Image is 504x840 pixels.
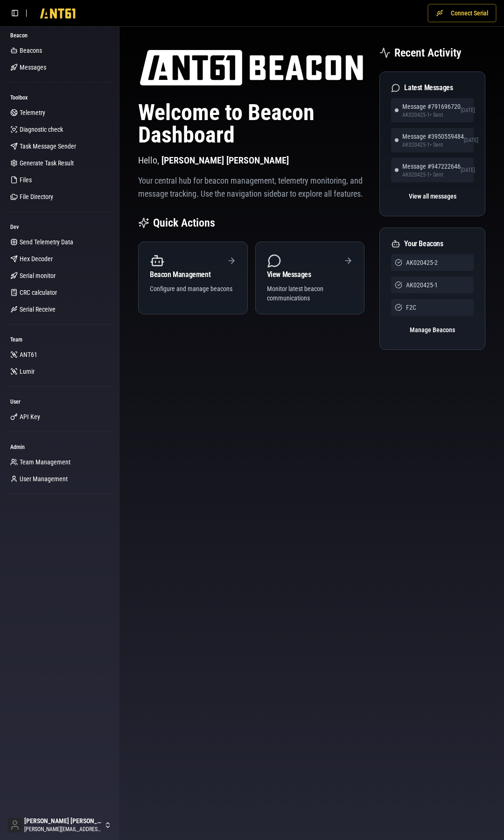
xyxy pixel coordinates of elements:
[138,154,364,167] p: Hello,
[7,302,112,317] a: Serial Receive
[402,171,461,178] span: AK020425-1 • Sent
[150,284,236,293] div: Configure and manage beacons
[20,158,74,168] span: Generate Task Result
[391,83,474,93] div: Latest Messages
[464,136,478,144] span: [DATE]
[7,28,112,43] div: Beacon
[7,251,112,266] a: Hex Decoder
[20,254,53,263] span: Hex Decoder
[461,107,475,114] span: [DATE]
[267,271,353,278] div: View Messages
[7,394,112,409] div: User
[7,90,112,105] div: Toolbox
[7,332,112,347] div: Team
[150,271,236,278] div: Beacon Management
[7,471,112,486] a: User Management
[402,102,461,111] span: Message # 791696720
[391,239,474,249] div: Your Beacons
[20,367,35,376] span: Lumir
[427,4,497,22] button: Connect Serial
[7,455,112,470] a: Team Management
[138,101,364,146] h1: Welcome to Beacon Dashboard
[20,237,73,247] span: Send Telemetry Data
[7,122,112,137] a: Diagnostic check
[391,321,474,338] button: Manage Beacons
[20,474,68,484] span: User Management
[7,440,112,455] div: Admin
[20,192,53,201] span: File Directory
[20,271,56,280] span: Serial monitor
[20,63,46,72] span: Messages
[161,155,289,166] span: [PERSON_NAME] [PERSON_NAME]
[406,280,438,290] span: AK020425-1
[461,166,475,174] span: [DATE]
[24,826,102,833] span: [PERSON_NAME][EMAIL_ADDRESS][DOMAIN_NAME]
[7,364,112,379] a: Lumir
[7,409,112,424] a: API Key
[20,305,56,314] span: Serial Receive
[138,45,364,90] img: ANT61 logo
[7,235,112,249] a: Send Telemetry Data
[7,156,112,171] a: Generate Task Result
[406,303,416,312] span: F2C
[406,258,438,267] span: AK020425-2
[7,347,112,362] a: ANT61
[20,108,45,117] span: Telemetry
[138,174,364,200] p: Your central hub for beacon management, telemetry monitoring, and message tracking. Use the navig...
[20,175,32,185] span: Files
[7,105,112,120] a: Telemetry
[20,288,57,297] span: CRC calculator
[7,220,112,235] div: Dev
[24,817,102,826] span: [PERSON_NAME] [PERSON_NAME]
[402,111,461,119] span: AK020425-1 • Sent
[7,268,112,283] a: Serial monitor
[402,132,464,141] span: Message # 3950559484
[20,350,37,359] span: ANT61
[7,43,112,58] a: Beacons
[153,215,215,230] h2: Quick Actions
[391,188,474,205] button: View all messages
[394,45,462,60] h2: Recent Activity
[20,46,42,55] span: Beacons
[20,142,76,151] span: Task Message Sender
[267,284,353,303] div: Monitor latest beacon communications
[7,139,112,154] a: Task Message Sender
[402,141,464,149] span: AK020425-1 • Sent
[7,189,112,204] a: File Directory
[4,814,115,836] button: [PERSON_NAME] [PERSON_NAME][PERSON_NAME][EMAIL_ADDRESS][DOMAIN_NAME]
[402,162,461,171] span: Message # 947222646
[20,125,63,134] span: Diagnostic check
[7,60,112,75] a: Messages
[20,412,40,421] span: API Key
[7,285,112,300] a: CRC calculator
[7,172,112,187] a: Files
[20,457,70,467] span: Team Management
